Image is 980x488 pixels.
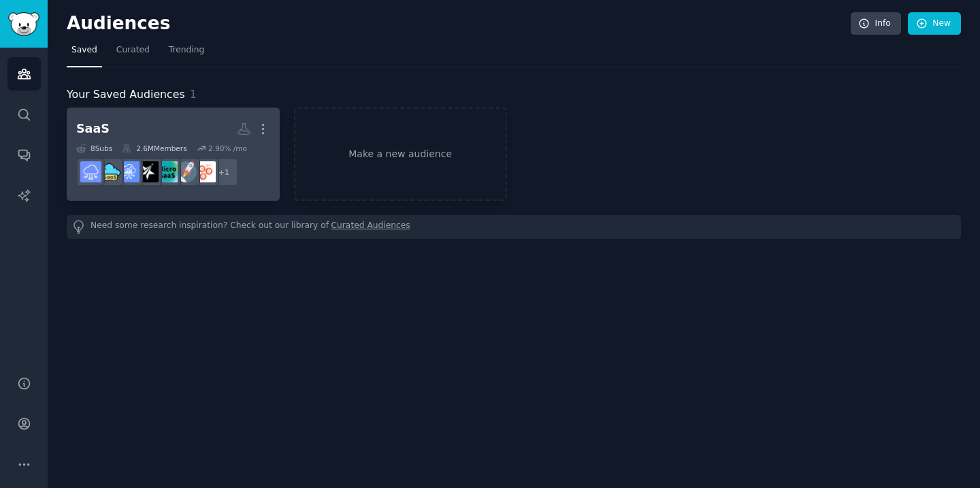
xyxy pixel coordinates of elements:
img: GummySearch logo [8,12,39,36]
span: Your Saved Audiences [67,86,185,103]
img: microsaas [157,161,178,182]
div: SaaS [76,120,110,137]
span: Saved [71,44,97,56]
a: New [908,12,961,35]
img: SaaSMarketing [137,161,159,182]
a: Info [851,12,901,35]
img: micro_saas [99,161,120,182]
a: SaaS8Subs2.6MMembers2.90% /mo+1GrowthHackingstartupsmicrosaasSaaSMarketingSaaSSalesmicro_saasSaaS [67,108,280,201]
a: Curated Audiences [331,220,410,234]
a: Saved [67,39,102,67]
a: Trending [164,39,209,67]
img: SaaS [80,161,101,182]
img: SaaSSales [118,161,140,182]
span: Curated [116,44,150,56]
img: startups [176,161,197,182]
h2: Audiences [67,13,851,35]
span: 1 [190,88,197,101]
a: Curated [112,39,154,67]
div: + 1 [210,158,238,186]
span: Trending [169,44,204,56]
div: 2.6M Members [122,144,186,153]
a: Make a new audience [294,108,507,201]
img: GrowthHacking [195,161,216,182]
div: 2.90 % /mo [208,144,247,153]
div: Need some research inspiration? Check out our library of [67,215,961,239]
div: 8 Sub s [76,144,112,153]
